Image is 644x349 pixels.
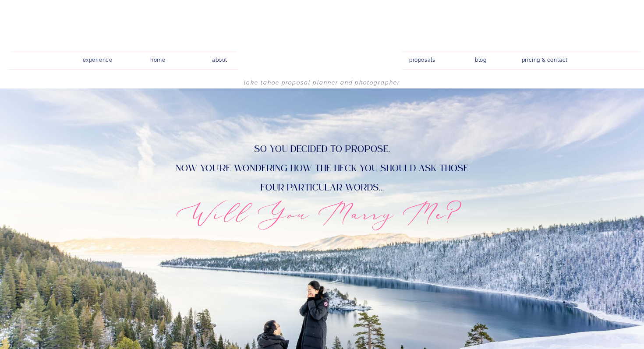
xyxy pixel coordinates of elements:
[77,54,118,63] a: experience
[142,140,502,195] p: So you decided to propose, now you're wondering how the heck you should ask those four particular...
[121,195,523,231] h2: Will You Marry Me?
[145,54,170,63] a: home
[207,54,232,63] a: about
[518,54,571,67] a: pricing & contact
[187,79,457,90] h1: Lake Tahoe Proposal Planner and Photographer
[409,54,434,63] a: proposals
[468,54,493,63] a: blog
